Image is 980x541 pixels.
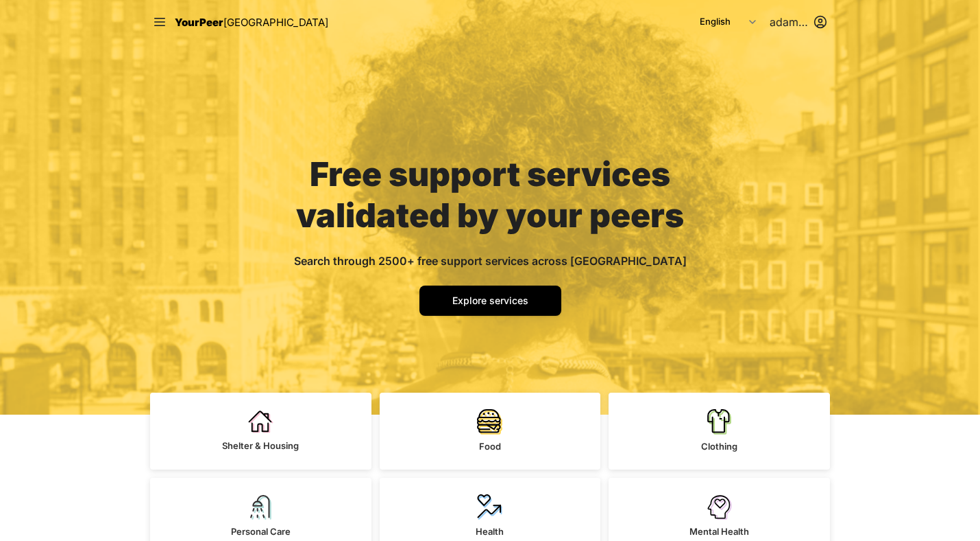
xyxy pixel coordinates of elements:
[222,440,299,451] span: Shelter & Housing
[689,526,749,537] span: Mental Health
[609,393,830,470] a: Clothing
[175,16,223,29] span: YourPeer
[150,393,371,470] a: Shelter & Housing
[294,254,687,268] span: Search through 2500+ free support services across [GEOGRAPHIC_DATA]
[380,393,601,470] a: Food
[296,154,684,235] span: Free support services validated by your peers
[231,526,291,537] span: Personal Care
[175,14,328,31] a: YourPeer[GEOGRAPHIC_DATA]
[452,295,528,306] span: Explore services
[479,441,501,452] span: Food
[476,526,504,537] span: Health
[223,16,328,29] span: [GEOGRAPHIC_DATA]
[701,441,737,452] span: Clothing
[419,286,561,316] a: Explore services
[770,14,827,30] button: adamabard
[770,14,808,30] span: adamabard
